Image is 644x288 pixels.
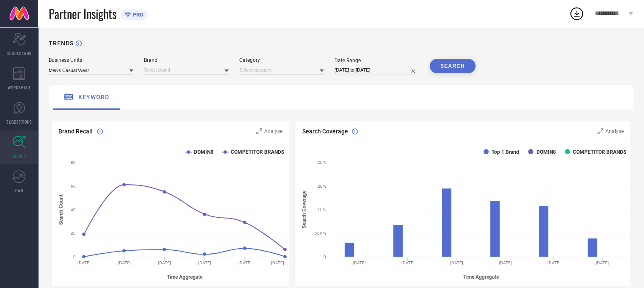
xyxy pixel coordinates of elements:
[239,57,324,63] div: Category
[194,149,213,155] text: DOMIN8
[167,274,203,280] tspan: Time Aggregate
[430,59,475,73] button: SEARCH
[401,260,415,265] text: [DATE]
[536,149,556,155] text: DOMIN8
[131,11,144,18] span: PRO
[318,208,326,212] text: 1L %
[605,128,624,134] span: Analyse
[73,255,76,259] text: 0
[597,128,603,134] svg: Zoom
[8,84,31,91] span: WORKSPACE
[301,190,307,228] tspan: Search Coverage
[158,260,171,265] text: [DATE]
[315,231,326,235] text: 50K %
[71,231,76,235] text: 20
[71,160,76,165] text: 80
[58,128,93,135] span: Brand Recall
[71,208,76,212] text: 40
[231,149,284,155] text: COMPETITOR BRANDS
[463,274,499,280] tspan: Time Aggregate
[49,57,133,63] div: Business Units
[271,260,284,265] text: [DATE]
[238,260,252,265] text: [DATE]
[49,5,116,22] span: Partner Insights
[78,94,109,100] span: keyword
[256,128,262,134] svg: Zoom
[49,40,74,47] h1: TRENDS
[547,260,561,265] text: [DATE]
[334,58,419,64] div: Date Range
[450,260,463,265] text: [DATE]
[12,153,26,159] span: TRENDS
[77,260,91,265] text: [DATE]
[569,6,584,21] div: Open download list
[118,260,131,265] text: [DATE]
[58,194,64,225] tspan: Search Count
[6,119,32,125] span: SUGGESTIONS
[239,66,324,75] input: Select category
[144,66,229,75] input: Select brand
[499,260,512,265] text: [DATE]
[144,57,229,63] div: Brand
[573,149,627,155] text: COMPETITOR BRANDS
[198,260,211,265] text: [DATE]
[71,184,76,188] text: 60
[492,149,519,155] text: Top 1 Brand
[302,128,348,135] span: Search Coverage
[353,260,366,265] text: [DATE]
[15,187,23,194] span: FWD
[7,50,32,56] span: SCORECARDS
[323,255,326,259] text: 0
[264,128,282,134] span: Analyse
[334,66,419,75] input: Select date range
[596,260,609,265] text: [DATE]
[318,184,326,188] text: 2L %
[318,160,326,165] text: 2L %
